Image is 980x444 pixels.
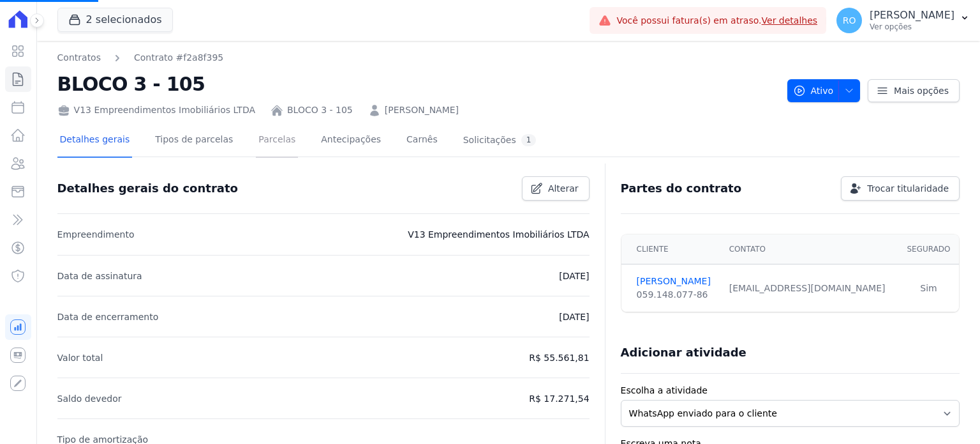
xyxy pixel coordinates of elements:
a: Antecipações [318,124,383,158]
nav: Breadcrumb [57,51,777,65]
a: [PERSON_NAME] [385,103,459,117]
button: Ativo [787,79,861,102]
p: V13 Empreendimentos Imobiliários LTDA [408,227,589,242]
a: Ver detalhes [762,15,818,26]
p: Data de assinatura [57,268,142,284]
a: Mais opções [868,79,960,102]
button: RO [PERSON_NAME] Ver opções [826,3,980,38]
p: R$ 55.561,81 [529,350,589,365]
a: Detalhes gerais [57,124,133,158]
a: Contrato #f2a8f395 [134,51,223,65]
span: Você possui fatura(s) em atraso. [616,14,817,27]
div: [EMAIL_ADDRESS][DOMAIN_NAME] [729,282,891,295]
a: Alterar [522,176,590,201]
span: Alterar [548,182,579,195]
h3: Detalhes gerais do contrato [57,181,238,196]
th: Cliente [621,234,722,264]
div: 1 [521,134,537,146]
p: Valor total [57,350,103,365]
span: RO [843,16,856,25]
p: Empreendimento [57,227,135,242]
p: [PERSON_NAME] [870,9,954,22]
h3: Adicionar atividade [621,345,746,360]
span: Ativo [793,79,834,102]
span: Trocar titularidade [867,182,949,195]
a: BLOCO 3 - 105 [287,103,353,117]
p: R$ 17.271,54 [529,391,589,406]
p: [DATE] [559,309,589,325]
p: Data de encerramento [57,309,159,325]
a: Trocar titularidade [841,176,960,201]
span: Mais opções [894,84,949,97]
button: 2 selecionados [57,8,173,32]
a: Parcelas [256,124,298,158]
div: Solicitações [463,134,537,146]
p: [DATE] [559,268,589,284]
th: Contato [722,234,898,264]
a: Solicitações1 [461,124,539,158]
td: Sim [898,264,959,312]
label: Escolha a atividade [621,384,960,397]
div: 059.148.077-86 [637,288,714,302]
th: Segurado [898,234,959,264]
a: Tipos de parcelas [152,124,235,158]
a: [PERSON_NAME] [637,275,714,288]
p: Ver opções [870,22,954,32]
p: Saldo devedor [57,391,122,406]
h2: BLOCO 3 - 105 [57,70,777,98]
a: Carnês [404,124,440,158]
nav: Breadcrumb [57,51,224,65]
div: V13 Empreendimentos Imobiliários LTDA [57,103,255,117]
h3: Partes do contrato [621,181,742,196]
a: Contratos [57,51,101,65]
